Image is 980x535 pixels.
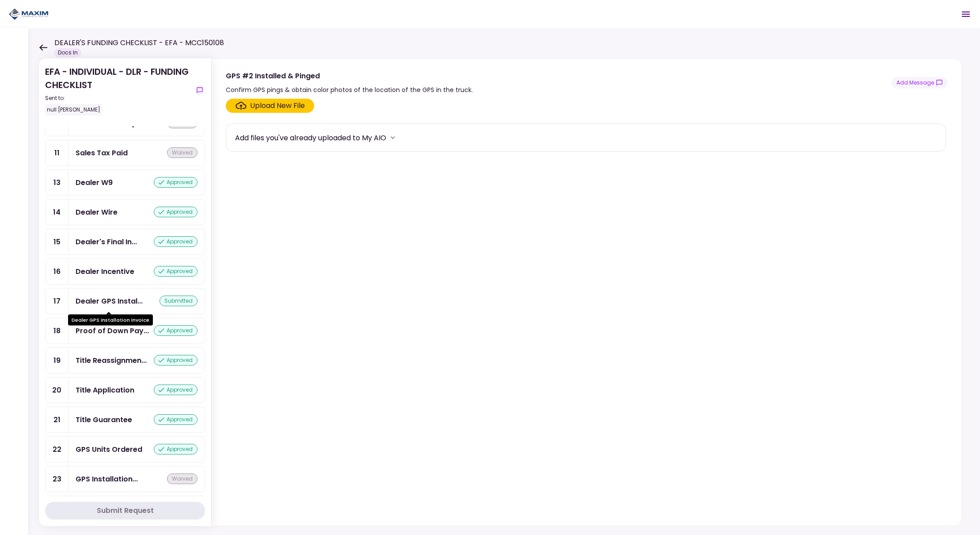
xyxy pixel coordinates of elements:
div: 13 [46,170,68,195]
div: Sales Tax Paid [76,147,128,158]
div: null [PERSON_NAME] [45,104,102,115]
div: Dealer W9 [76,177,113,188]
div: Upload New File [250,100,305,111]
div: GPS Installation Requested [76,473,138,485]
div: Dealer Incentive [76,266,134,277]
button: more [386,131,399,144]
div: EFA - INDIVIDUAL - DLR - FUNDING CHECKLIST [45,65,191,115]
div: waived [167,147,198,158]
div: GPS Units Ordered [76,444,142,455]
a: 21Title Guaranteeapproved [45,407,205,433]
div: approved [154,177,198,188]
a: 22GPS Units Orderedapproved [45,436,205,462]
a: 15Dealer's Final Invoiceapproved [45,229,205,255]
a: 23GPS Installation Requestedwaived [45,466,205,492]
div: Title Guarantee [76,414,132,425]
div: Confirm GPS pings & obtain color photos of the location of the GPS in the truck. [226,85,473,95]
div: Sent to: [45,94,191,102]
button: Submit Request [45,502,205,520]
div: approved [154,207,198,217]
span: Click here to upload the required document [226,99,314,113]
div: Add files you've already uploaded to My AIO [235,132,386,143]
a: 20Title Applicationapproved [45,377,205,403]
div: submitted [160,296,198,306]
div: Title Reassignment [76,355,147,366]
div: 26 [46,496,68,521]
div: approved [154,236,198,247]
a: 13Dealer W9approved [45,169,205,196]
div: Title Application [76,385,134,396]
div: GPS #2 Installed & PingedConfirm GPS pings & obtain color photos of the location of the GPS in th... [211,58,962,526]
div: Submit Request [97,505,154,516]
a: 16Dealer Incentiveapproved [45,258,205,285]
div: 20 [46,377,68,403]
div: Docs In [54,48,81,57]
a: 17Dealer GPS Installation Invoicesubmitted [45,288,205,314]
img: Partner icon [9,8,49,21]
div: 11 [46,140,68,166]
h1: DEALER'S FUNDING CHECKLIST - EFA - MCC150108 [54,38,224,48]
div: Dealer Wire [76,207,118,218]
div: approved [154,385,198,395]
a: 14Dealer Wireapproved [45,199,205,225]
div: Dealer GPS Installation Invoice [76,296,143,307]
button: show-messages [892,77,948,89]
div: 14 [46,200,68,225]
div: approved [154,325,198,336]
div: 17 [46,289,68,314]
button: Open menu [955,4,976,25]
div: approved [154,355,198,366]
div: waived [167,473,198,484]
a: 26Photo of Odometer or Reefer hoursapproved [45,496,205,522]
div: 18 [46,318,68,343]
div: Dealer GPS Installation Invoice [68,315,153,326]
div: 22 [46,437,68,462]
a: 18Proof of Down Payment 1approved [45,318,205,344]
div: GPS #2 Installed & Pinged [226,70,473,81]
a: 11Sales Tax Paidwaived [45,140,205,166]
div: 15 [46,229,68,254]
div: 23 [46,466,68,492]
div: Proof of Down Payment 1 [76,325,149,336]
div: approved [154,266,198,277]
div: approved [154,414,198,425]
a: 19Title Reassignmentapproved [45,347,205,373]
div: 16 [46,259,68,284]
div: 21 [46,407,68,432]
button: show-messages [194,85,205,96]
div: 19 [46,348,68,373]
div: approved [154,444,198,454]
div: Dealer's Final Invoice [76,236,137,247]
